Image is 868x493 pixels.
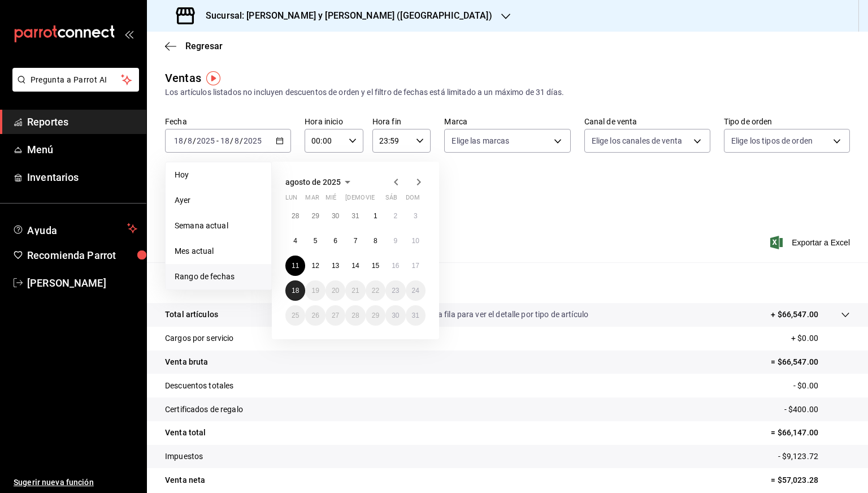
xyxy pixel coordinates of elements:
[778,451,850,462] p: - $9,123.72
[771,474,850,486] p: = $57,023.28
[311,262,319,270] abbr: 12 de agosto de 2025
[311,312,319,319] abbr: 26 de agosto de 2025
[197,9,492,23] h3: Sucursal: [PERSON_NAME] y [PERSON_NAME] ([GEOGRAPHIC_DATA])
[165,451,203,462] p: Impuestos
[175,220,262,232] span: Semana actual
[165,87,850,98] div: Los artículos listados no incluyen descuentos de orden y el filtro de fechas está limitado a un m...
[366,305,385,326] button: 29 de agosto de 2025
[165,332,234,344] p: Cargos por servicio
[305,118,363,126] label: Hora inicio
[175,245,262,257] span: Mes actual
[325,206,345,226] button: 30 de julio de 2025
[592,135,682,146] span: Elige los canales de venta
[345,206,365,226] button: 31 de julio de 2025
[345,231,365,251] button: 7 de agosto de 2025
[175,271,262,283] span: Rango de fechas
[414,212,418,220] abbr: 3 de agosto de 2025
[175,169,262,181] span: Hoy
[292,212,299,220] abbr: 28 de julio de 2025
[31,74,121,86] span: Pregunta a Parrot AI
[206,71,220,85] button: Tooltip marker
[193,136,196,145] span: /
[285,231,305,251] button: 4 de agosto de 2025
[165,474,205,486] p: Venta neta
[165,41,223,51] button: Regresar
[14,477,137,488] span: Sugerir nueva función
[345,194,412,206] abbr: jueves
[305,206,325,226] button: 29 de julio de 2025
[165,404,243,416] p: Certificados de regalo
[372,262,379,270] abbr: 15 de agosto de 2025
[406,256,426,276] button: 17 de agosto de 2025
[285,305,305,326] button: 25 de agosto de 2025
[345,280,365,301] button: 21 de agosto de 2025
[187,136,193,145] input: --
[27,142,137,157] span: Menú
[731,135,813,146] span: Elige los tipos de orden
[372,312,379,319] abbr: 29 de agosto de 2025
[165,276,850,289] p: Resumen
[165,380,233,392] p: Descuentos totales
[220,136,230,145] input: --
[406,194,420,206] abbr: domingo
[791,332,850,344] p: + $0.00
[305,280,325,301] button: 19 de agosto de 2025
[216,136,219,145] span: -
[444,118,570,126] label: Marca
[412,287,419,295] abbr: 24 de agosto de 2025
[305,256,325,276] button: 12 de agosto de 2025
[332,287,339,295] abbr: 20 de agosto de 2025
[412,312,419,319] abbr: 31 de agosto de 2025
[412,237,419,245] abbr: 10 de agosto de 2025
[305,194,319,206] abbr: martes
[385,280,405,301] button: 23 de agosto de 2025
[325,256,345,276] button: 13 de agosto de 2025
[165,118,291,126] label: Fecha
[27,222,123,235] span: Ayuda
[311,212,319,220] abbr: 29 de julio de 2025
[406,280,426,301] button: 24 de agosto de 2025
[392,287,399,295] abbr: 23 de agosto de 2025
[165,309,218,321] p: Total artículos
[332,312,339,319] abbr: 27 de agosto de 2025
[385,256,405,276] button: 16 de agosto de 2025
[285,178,341,187] span: agosto de 2025
[292,262,299,270] abbr: 11 de agosto de 2025
[27,114,137,129] span: Reportes
[311,287,319,295] abbr: 19 de agosto de 2025
[784,404,850,416] p: - $400.00
[196,136,215,145] input: ----
[772,236,850,249] button: Exportar a Excel
[771,356,850,368] p: = $66,547.00
[285,280,305,301] button: 18 de agosto de 2025
[724,118,850,126] label: Tipo de orden
[372,287,379,295] abbr: 22 de agosto de 2025
[393,237,397,245] abbr: 9 de agosto de 2025
[366,206,385,226] button: 1 de agosto de 2025
[27,275,137,291] span: [PERSON_NAME]
[332,212,339,220] abbr: 30 de julio de 2025
[293,237,297,245] abbr: 4 de agosto de 2025
[771,309,818,321] p: + $66,547.00
[240,136,243,145] span: /
[351,312,359,319] abbr: 28 de agosto de 2025
[234,136,240,145] input: --
[351,262,359,270] abbr: 14 de agosto de 2025
[325,305,345,326] button: 27 de agosto de 2025
[366,280,385,301] button: 22 de agosto de 2025
[406,305,426,326] button: 31 de agosto de 2025
[165,70,201,87] div: Ventas
[332,262,339,270] abbr: 13 de agosto de 2025
[173,136,184,145] input: --
[366,256,385,276] button: 15 de agosto de 2025
[185,41,223,51] span: Regresar
[325,194,336,206] abbr: miércoles
[406,231,426,251] button: 10 de agosto de 2025
[366,231,385,251] button: 8 de agosto de 2025
[385,206,405,226] button: 2 de agosto de 2025
[325,231,345,251] button: 6 de agosto de 2025
[393,212,397,220] abbr: 2 de agosto de 2025
[12,68,139,92] button: Pregunta a Parrot AI
[333,237,337,245] abbr: 6 de agosto de 2025
[305,305,325,326] button: 26 de agosto de 2025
